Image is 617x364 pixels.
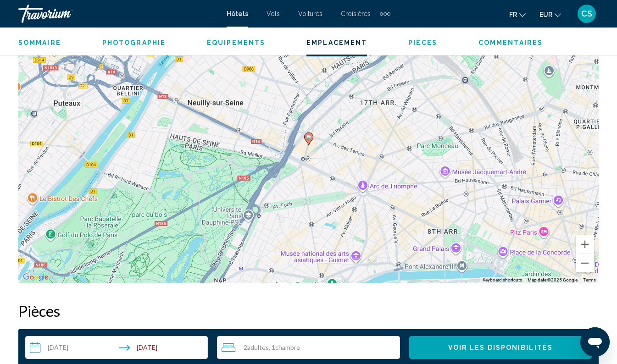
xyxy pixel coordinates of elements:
span: Adultes [247,343,269,351]
a: Travorium [18,5,217,23]
span: , 1 [269,344,300,351]
span: Chambre [275,343,300,351]
span: fr [509,11,517,18]
button: Photographie [102,39,166,47]
h2: Pièces [18,302,599,320]
button: Change language [509,8,526,21]
span: Emplacement [306,39,367,46]
button: Check-in date: Nov 29, 2025 Check-out date: Nov 30, 2025 [25,336,208,359]
a: Croisières [341,10,371,17]
button: Keyboard shortcuts [483,277,522,283]
a: Open this area in Google Maps (opens a new window) [21,271,51,283]
iframe: Button to launch messaging window [580,327,610,357]
span: Sommaire [18,39,61,46]
button: Pièces [408,39,437,47]
button: User Menu [575,4,599,23]
button: Commentaires [478,39,543,47]
a: Voitures [298,10,322,17]
button: Voir les disponibilités [409,336,592,359]
a: Hôtels [227,10,248,17]
span: CS [581,9,592,18]
button: Zoom in [576,235,594,254]
button: Travelers: 2 adults, 0 children [217,336,400,359]
span: Map data ©2025 Google [528,277,578,282]
button: Zoom out [576,254,594,272]
span: Équipements [207,39,265,46]
span: Commentaires [478,39,543,46]
span: Photographie [102,39,166,46]
button: Équipements [207,39,265,47]
button: Change currency [539,8,561,21]
span: Pièces [408,39,437,46]
span: EUR [539,11,552,18]
span: Voir les disponibilités [448,344,553,352]
a: Vols [267,10,280,17]
span: 2 [244,344,269,351]
div: Search widget [25,336,592,359]
button: Sommaire [18,39,61,47]
button: Emplacement [306,39,367,47]
button: Extra navigation items [380,6,390,21]
a: Terms [583,277,596,282]
img: Google [21,271,51,283]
